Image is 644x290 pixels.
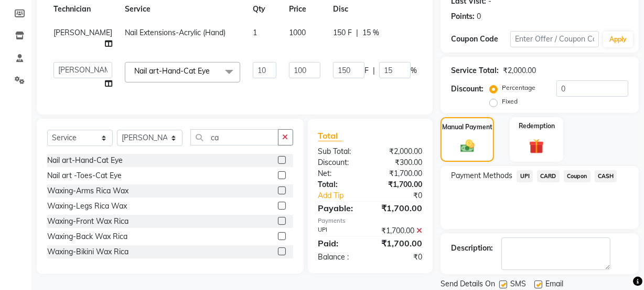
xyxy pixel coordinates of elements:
[411,65,417,76] span: %
[517,170,533,182] span: UPI
[47,201,127,212] div: Waxing-Legs Rica Wax
[356,27,358,38] span: |
[370,252,430,263] div: ₹0
[310,179,370,190] div: Total:
[564,170,591,182] span: Coupon
[310,146,370,157] div: Sub Total:
[380,190,430,201] div: ₹0
[373,65,375,76] span: |
[502,97,518,106] label: Fixed
[442,122,492,132] label: Manual Payment
[310,202,370,214] div: Payable:
[310,168,370,179] div: Net:
[510,31,599,47] input: Enter Offer / Coupon Code
[47,246,128,257] div: Waxing-Bikini Wax Rica
[370,168,430,179] div: ₹1,700.00
[310,190,380,201] a: Add Tip
[134,66,210,76] span: Nail art-Hand-Cat Eye
[595,170,617,182] span: CASH
[318,216,423,225] div: Payments
[370,179,430,190] div: ₹1,700.00
[125,28,226,37] span: Nail Extensions-Acrylic (Hand)
[362,27,379,38] span: 15 %
[333,27,352,38] span: 150 F
[310,252,370,263] div: Balance :
[451,84,484,95] div: Discount:
[370,202,430,214] div: ₹1,700.00
[451,170,512,181] span: Payment Methods
[519,121,555,131] label: Redemption
[47,185,128,196] div: Waxing-Arms Rica Wax
[537,170,560,182] span: CARD
[318,130,342,141] span: Total
[53,28,112,37] span: [PERSON_NAME]
[603,32,633,47] button: Apply
[47,231,127,242] div: Waxing-Back Wax Rica
[47,170,122,181] div: Nail art -Toes-Cat Eye
[253,28,257,37] span: 1
[451,65,499,76] div: Service Total:
[370,146,430,157] div: ₹2,000.00
[451,243,493,254] div: Description:
[477,11,481,22] div: 0
[310,237,370,250] div: Paid:
[370,237,430,250] div: ₹1,700.00
[502,83,535,92] label: Percentage
[47,216,128,227] div: Waxing-Front Wax Rica
[364,65,369,76] span: F
[370,225,430,236] div: ₹1,700.00
[190,129,278,146] input: Search or Scan
[210,66,214,76] a: x
[289,28,306,37] span: 1000
[310,225,370,236] div: UPI
[503,65,536,76] div: ₹2,000.00
[451,34,510,45] div: Coupon Code
[451,11,475,22] div: Points:
[456,138,479,154] img: _cash.svg
[524,137,549,156] img: _gift.svg
[370,157,430,168] div: ₹300.00
[47,155,123,166] div: Nail art-Hand-Cat Eye
[310,157,370,168] div: Discount:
